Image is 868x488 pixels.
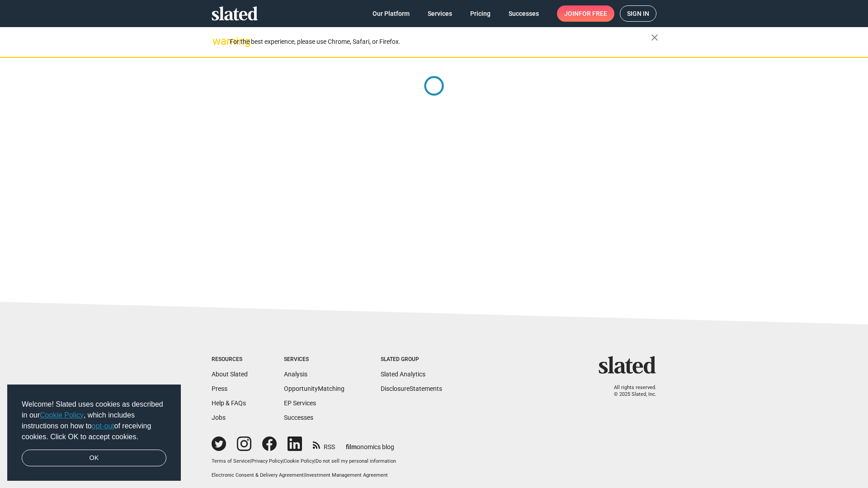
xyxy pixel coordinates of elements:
[604,385,656,398] p: All rights reserved. © 2025 Slated, Inc.
[420,5,459,22] a: Services
[627,6,649,21] span: Sign in
[428,5,452,22] span: Services
[284,385,344,392] a: OpportunityMatching
[463,5,498,22] a: Pricing
[212,36,223,47] mat-icon: warning
[284,356,344,363] div: Services
[22,450,166,467] a: dismiss cookie message
[564,5,607,22] span: Join
[381,385,442,392] a: DisclosureStatements
[346,443,357,450] span: film
[284,371,307,378] a: Analysis
[381,356,442,363] div: Slated Group
[579,5,607,22] span: for free
[649,32,660,43] mat-icon: close
[7,385,181,481] div: cookieconsent
[92,422,114,430] a: opt-out
[346,436,394,451] a: filmonomics blog
[212,414,226,421] a: Jobs
[212,472,304,478] a: Electronic Consent & Delivery Agreement
[40,411,84,419] a: Cookie Policy
[557,5,614,22] a: Joinfor free
[314,458,316,464] span: |
[212,385,227,392] a: Press
[22,399,166,442] span: Welcome! Slated uses cookies as described in our , which includes instructions on how to of recei...
[381,371,425,378] a: Slated Analytics
[284,458,314,464] a: Cookie Policy
[212,371,248,378] a: About Slated
[212,399,246,407] a: Help & FAQs
[212,356,248,363] div: Resources
[470,5,491,22] span: Pricing
[305,472,388,478] a: Investment Management Agreement
[313,437,335,451] a: RSS
[509,5,539,22] span: Successes
[620,5,656,22] a: Sign in
[283,458,284,464] span: |
[212,458,250,464] a: Terms of Service
[284,414,313,421] a: Successes
[250,458,251,464] span: |
[365,5,417,22] a: Our Platform
[316,458,396,465] button: Do not sell my personal information
[284,399,316,407] a: EP Services
[373,5,410,22] span: Our Platform
[501,5,546,22] a: Successes
[230,36,651,48] div: For the best experience, please use Chrome, Safari, or Firefox.
[251,458,283,464] a: Privacy Policy
[304,472,305,478] span: |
